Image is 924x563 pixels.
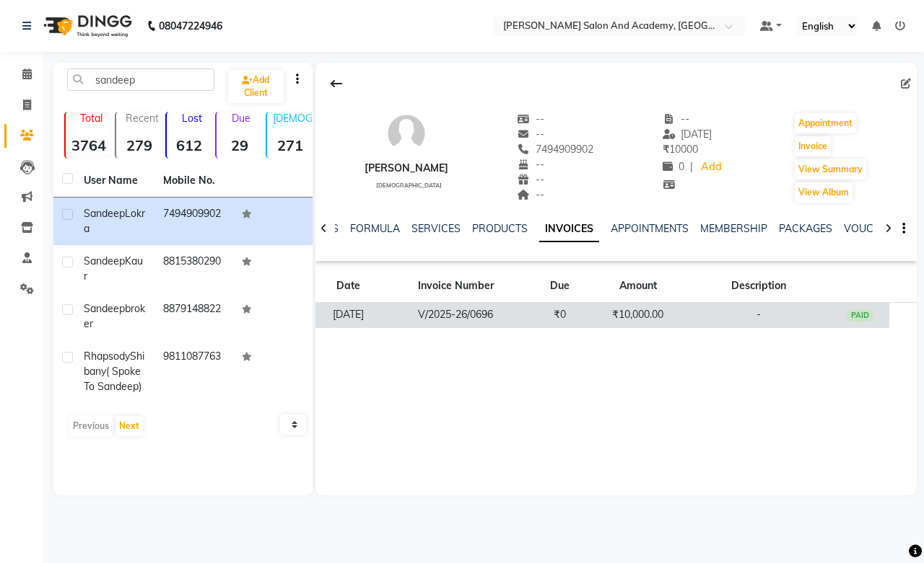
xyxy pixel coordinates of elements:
[84,207,125,220] span: Sandeep
[365,161,448,176] div: [PERSON_NAME]
[154,245,234,293] td: 8815380290
[84,350,130,363] span: Rhapsody
[67,68,214,91] input: Search by Name/Mobile/Email/Code
[315,303,381,328] td: [DATE]
[173,112,213,125] p: Lost
[167,136,213,154] strong: 612
[228,70,284,103] a: Add Client
[84,254,125,267] span: Sandeep
[71,112,112,125] p: Total
[84,302,125,315] span: sandeep
[411,222,461,235] a: SERVICES
[663,143,698,156] span: 10000
[518,128,545,141] span: --
[154,340,234,403] td: 9811087763
[154,198,234,245] td: 7494909902
[154,164,234,198] th: Mobile No.
[219,112,263,125] p: Due
[518,173,545,186] span: --
[844,222,901,235] a: VOUCHERS
[267,136,313,154] strong: 271
[699,157,724,177] a: Add
[66,136,112,154] strong: 3764
[539,216,599,242] a: INVOICES
[518,158,545,171] span: --
[795,182,853,203] button: View Album
[154,293,234,340] td: 8879148822
[779,222,832,235] a: PACKAGES
[590,270,687,303] th: Amount
[315,270,381,303] th: Date
[518,112,545,125] span: --
[531,303,590,328] td: ₹0
[518,143,594,156] span: 7494909902
[350,222,400,235] a: FORMULA
[518,188,545,201] span: --
[381,303,531,328] td: V/2025-26/0696
[75,164,154,198] th: User Name
[531,270,590,303] th: Due
[590,303,687,328] td: ₹10,000.00
[115,416,143,436] button: Next
[795,136,831,156] button: Invoice
[663,112,690,125] span: --
[663,128,712,141] span: [DATE]
[122,112,162,125] p: Recent
[385,112,428,155] img: avatar
[217,136,263,154] strong: 29
[472,222,528,235] a: PRODUCTS
[116,136,162,154] strong: 279
[84,350,144,393] span: Shibany( Spoke To Sandeep)
[663,143,669,156] span: ₹
[321,70,352,97] div: Back to Client
[37,6,136,46] img: logo
[846,310,873,322] div: PAID
[273,112,313,125] p: [DEMOGRAPHIC_DATA]
[690,159,693,174] span: |
[795,159,866,179] button: View Summary
[376,182,442,189] span: [DEMOGRAPHIC_DATA]
[611,222,689,235] a: APPOINTMENTS
[687,270,831,303] th: Description
[381,270,531,303] th: Invoice Number
[159,6,222,46] b: 08047224946
[663,160,684,173] span: 0
[757,308,761,321] span: -
[700,222,767,235] a: MEMBERSHIP
[795,113,856,133] button: Appointment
